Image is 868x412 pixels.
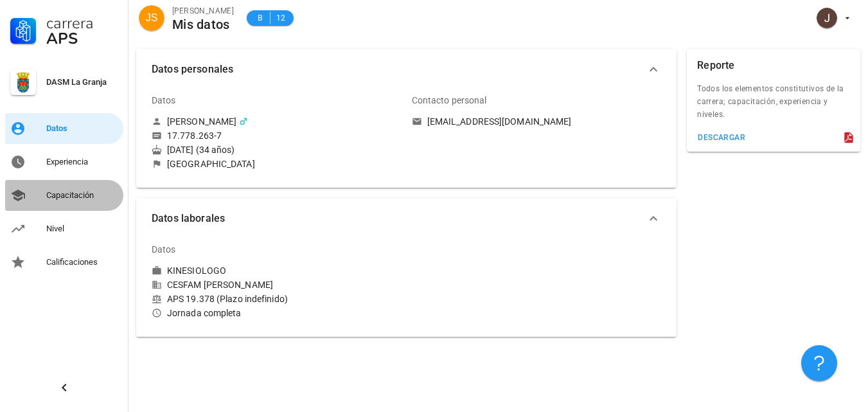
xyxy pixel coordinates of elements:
[697,133,745,142] div: descargar
[46,15,118,31] div: Carrera
[152,210,646,228] span: Datos laborales
[46,190,118,201] div: Capacitación
[46,123,118,134] div: Datos
[146,5,158,31] span: JS
[172,17,234,31] div: Mis datos
[152,144,402,156] div: [DATE] (34 años)
[5,180,123,211] a: Capacitación
[276,12,286,24] span: 12
[46,224,118,234] div: Nivel
[172,4,234,17] div: [PERSON_NAME]
[152,293,402,305] div: APS 19.378 (Plazo indefinido)
[427,116,572,127] div: [EMAIL_ADDRESS][DOMAIN_NAME]
[46,31,118,46] div: APS
[5,247,123,278] a: Calificaciones
[167,130,222,141] div: 17.778.263-7
[136,198,677,239] button: Datos laborales
[152,234,176,265] div: Datos
[46,157,118,167] div: Experiencia
[152,307,402,319] div: Jornada completa
[254,12,265,24] span: B
[167,158,255,170] div: [GEOGRAPHIC_DATA]
[167,265,226,276] div: KINESIOLOGO
[5,113,123,144] a: Datos
[412,116,662,127] a: [EMAIL_ADDRESS][DOMAIN_NAME]
[697,49,734,82] div: Reporte
[412,85,487,116] div: Contacto personal
[167,116,236,127] div: [PERSON_NAME]
[46,257,118,267] div: Calificaciones
[152,85,176,116] div: Datos
[136,49,677,90] button: Datos personales
[46,77,118,87] div: DASM La Granja
[687,82,860,129] div: Todos los elementos constitutivos de la carrera; capacitación, experiencia y niveles.
[692,129,750,147] button: descargar
[152,279,402,291] div: CESFAM [PERSON_NAME]
[817,8,837,28] div: avatar
[5,213,123,244] a: Nivel
[5,147,123,177] a: Experiencia
[139,5,164,31] div: avatar
[152,60,646,78] span: Datos personales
